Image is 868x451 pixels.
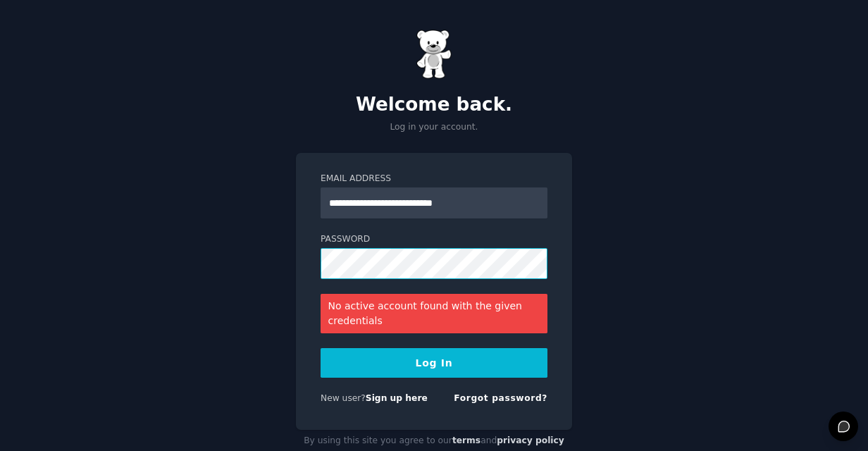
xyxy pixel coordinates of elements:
[497,435,564,445] a: privacy policy
[296,94,572,116] h2: Welcome back.
[321,348,547,378] button: Log In
[321,173,547,185] label: Email Address
[321,393,366,403] span: New user?
[452,435,480,445] a: terms
[296,121,572,134] p: Log in your account.
[321,233,547,246] label: Password
[416,30,452,79] img: Gummy Bear
[454,393,547,403] a: Forgot password?
[366,393,428,403] a: Sign up here
[321,294,547,333] div: No active account found with the given credentials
